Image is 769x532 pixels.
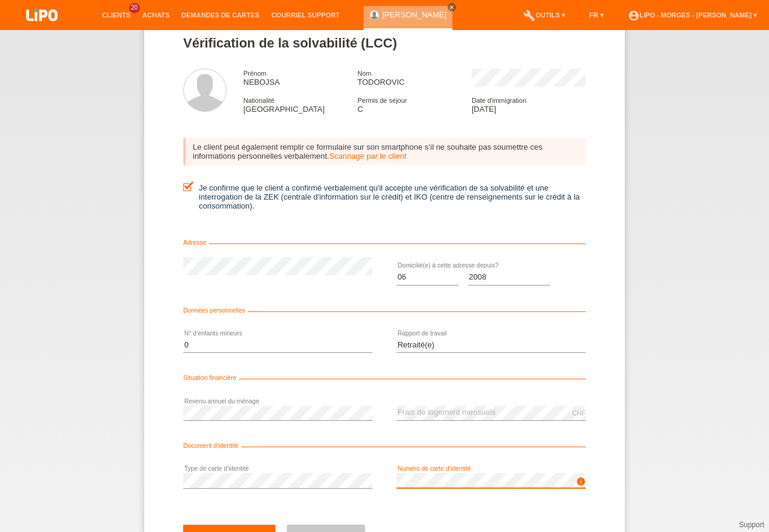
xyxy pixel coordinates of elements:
label: Je confirme que le client a confirmé verbalement qu'il accepte une vérification de sa solvabilité... [183,183,586,210]
div: [GEOGRAPHIC_DATA] [243,96,357,114]
a: Scannage par le client [329,151,407,161]
div: Le client peut également remplir ce formulaire sur son smartphone s‘il ne souhaite pas soumettre ... [183,138,586,165]
a: account_circleLIPO - Morges - [PERSON_NAME] ▾ [622,11,763,19]
span: Situation financière [183,375,239,381]
div: [DATE] [472,96,586,114]
a: FR ▾ [583,11,610,19]
span: 20 [129,3,140,13]
i: build [523,10,535,22]
div: TODOROVIC [357,69,472,87]
a: Demandes de cartes [175,11,266,19]
div: C [357,96,472,114]
i: info [576,477,586,486]
span: Adresse [183,239,209,246]
div: NEBOJSA [243,69,357,87]
span: Données personnelles [183,307,248,314]
span: Permis de séjour [357,97,407,104]
i: account_circle [628,10,640,22]
a: info [576,480,586,488]
a: buildOutils ▾ [517,11,571,19]
span: Date d'immigration [472,97,526,104]
a: Courriel Support [266,11,345,19]
a: Support [739,521,764,529]
i: close [449,4,455,10]
span: Document d’identité [183,442,242,449]
a: LIPO pay [12,25,72,34]
a: [PERSON_NAME] [382,10,446,19]
span: Nationalité [243,97,275,104]
a: Clients [96,11,136,19]
h1: Vérification de la solvabilité (LCC) [183,35,586,50]
span: Prénom [243,70,267,77]
span: Nom [357,70,371,77]
div: CHF [572,409,586,417]
a: close [448,3,456,11]
a: Achats [136,11,175,19]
